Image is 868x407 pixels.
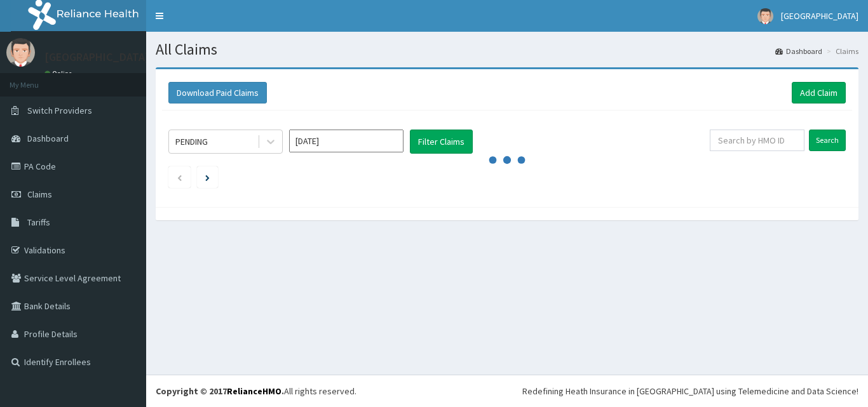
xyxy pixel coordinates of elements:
a: Online [44,69,75,78]
span: Switch Providers [27,105,92,116]
a: Add Claim [792,82,846,103]
input: Select Month and Year [289,130,403,152]
span: Tariffs [27,217,50,228]
h1: All Claims [156,41,858,58]
button: Filter Claims [410,130,473,154]
a: Previous page [177,171,182,183]
p: [GEOGRAPHIC_DATA] [44,51,149,63]
li: Claims [824,46,858,57]
button: Download Paid Claims [168,82,267,103]
div: PENDING [175,135,208,148]
img: User Image [6,38,35,67]
a: Next page [205,171,210,183]
footer: All rights reserved. [146,375,868,407]
a: Dashboard [775,46,822,57]
input: Search [809,130,846,151]
input: Search by HMO ID [710,130,804,151]
svg: audio-loading [488,141,526,179]
a: RelianceHMO [227,385,281,397]
strong: Copyright © 2017 . [156,385,284,397]
div: Redefining Heath Insurance in [GEOGRAPHIC_DATA] using Telemedicine and Data Science! [522,385,858,397]
img: User Image [757,8,773,24]
span: [GEOGRAPHIC_DATA] [781,10,858,22]
span: Dashboard [27,133,69,144]
span: Claims [27,189,52,200]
